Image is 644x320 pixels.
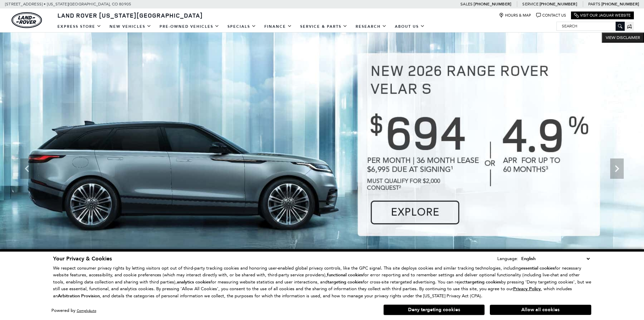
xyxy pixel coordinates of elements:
[53,21,105,33] a: EXPRESS STORE
[499,13,531,18] a: Hours & Map
[536,13,566,18] a: Contact Us
[588,2,600,6] span: Parts
[520,255,591,262] select: Language Select
[156,21,223,33] a: Pre-Owned Vehicles
[540,1,577,7] a: [PHONE_NUMBER]
[11,12,42,28] a: land-rover
[383,304,485,315] button: Deny targeting cookies
[513,286,541,291] a: Privacy Policy
[327,272,363,278] strong: functional cookies
[602,33,644,43] button: VIEW DISCLAIMER
[20,158,34,179] div: Previous
[466,279,501,285] strong: targeting cookies
[296,21,352,33] a: Service & Parts
[391,21,429,33] a: About Us
[57,11,203,19] span: Land Rover [US_STATE][GEOGRAPHIC_DATA]
[5,2,131,6] a: [STREET_ADDRESS] • [US_STATE][GEOGRAPHIC_DATA], CO 80905
[260,21,296,33] a: Finance
[606,35,640,40] span: VIEW DISCLAIMER
[610,158,624,179] div: Next
[497,256,518,261] div: Language:
[352,21,391,33] a: Research
[474,1,511,7] a: [PHONE_NUMBER]
[460,2,473,6] span: Sales
[53,255,112,262] span: Your Privacy & Cookies
[58,293,100,299] strong: Arbitration Provision
[557,22,624,30] input: Search
[11,12,42,28] img: Land Rover
[77,308,96,313] a: ComplyAuto
[177,279,211,285] strong: analytics cookies
[51,308,96,313] div: Powered by
[574,13,631,18] a: Visit Our Jaguar Website
[223,21,260,33] a: Specials
[53,265,591,300] p: We respect consumer privacy rights by letting visitors opt out of third-party tracking cookies an...
[513,286,541,292] u: Privacy Policy
[521,265,555,271] strong: essential cookies
[53,21,429,33] nav: Main Navigation
[328,279,363,285] strong: targeting cookies
[105,21,156,33] a: New Vehicles
[522,2,538,6] span: Service
[490,305,591,315] button: Allow all cookies
[601,1,639,7] a: [PHONE_NUMBER]
[53,11,207,19] a: Land Rover [US_STATE][GEOGRAPHIC_DATA]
